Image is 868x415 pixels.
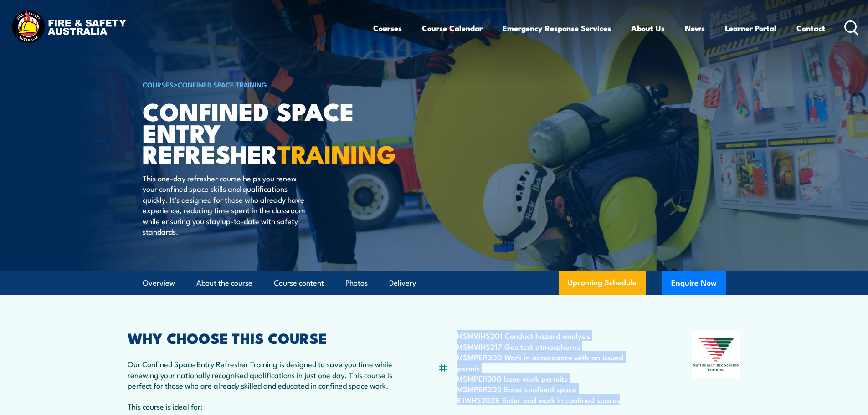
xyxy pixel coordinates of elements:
strong: TRAINING [277,134,396,172]
button: Enquire Now [662,271,726,295]
li: MSMPER200 Work in accordance with an issued permit [457,352,647,373]
li: MSMPER205 Enter confined space [457,384,647,394]
li: MSMWHS201 Conduct hazard analysis [457,330,647,341]
a: Delivery [389,271,416,295]
h2: WHY CHOOSE THIS COURSE [128,331,394,344]
a: Overview [143,271,175,295]
p: This course is ideal for: [128,401,394,411]
img: Nationally Recognised Training logo. [692,331,741,378]
a: Emergency Response Services [503,16,611,40]
a: Course Calendar [422,16,483,40]
li: MSMWHS217 Gas test atmospheres [457,341,647,352]
a: About the course [196,271,252,295]
a: Upcoming Schedule [559,271,646,295]
a: Course content [274,271,324,295]
a: Learner Portal [725,16,776,40]
h1: Confined Space Entry Refresher [143,100,368,164]
a: Confined Space Training [178,79,267,89]
h6: > [143,79,368,90]
p: This one-day refresher course helps you renew your confined space skills and qualifications quick... [143,173,309,236]
p: Our Confined Space Entry Refresher Training is designed to save you time while renewing your nati... [128,359,394,390]
li: RIIWHS202E Enter and work in confined spaces [457,395,647,405]
a: Photos [345,271,368,295]
a: About Us [631,16,665,40]
li: MSMPER300 Issue work permits [457,373,647,384]
a: News [685,16,705,40]
a: Contact [796,16,825,40]
a: COURSES [143,79,174,89]
a: Courses [373,16,402,40]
